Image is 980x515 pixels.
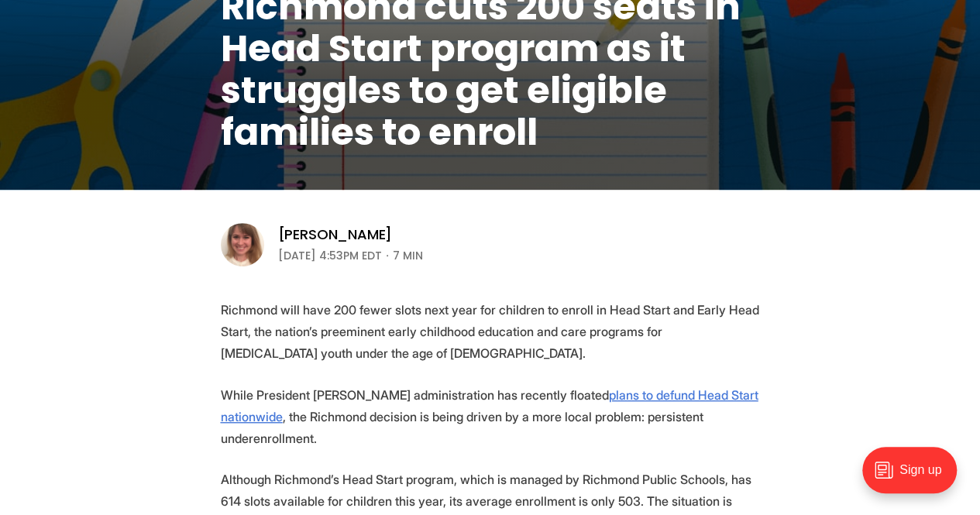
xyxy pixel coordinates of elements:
a: plans to defund Head Start nationwide [221,387,758,424]
time: [DATE] 4:53PM EDT [278,246,382,265]
img: Sarah Vogelsong [221,223,264,266]
iframe: portal-trigger [849,439,980,515]
span: 7 min [393,246,423,265]
p: While President [PERSON_NAME] administration has recently floated , the Richmond decision is bein... [221,384,760,449]
p: Richmond will have 200 fewer slots next year for children to enroll in Head Start and Early Head ... [221,299,760,364]
a: [PERSON_NAME] [278,225,393,244]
